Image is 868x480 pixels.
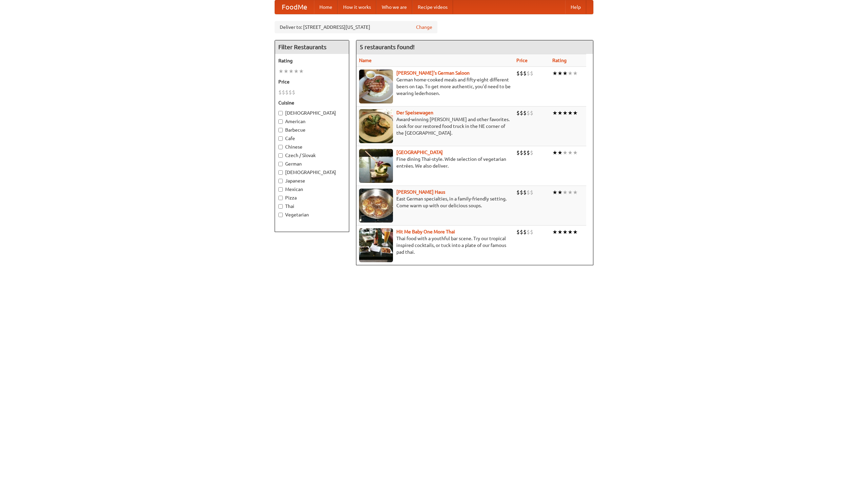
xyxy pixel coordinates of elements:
[359,156,511,169] p: Fine dining Thai-style. Wide selection of vegetarian entrées. We also deliver.
[523,109,527,117] li: $
[282,89,285,96] li: $
[516,109,520,117] li: $
[359,116,511,136] p: Award-winning [PERSON_NAME] and other favorites. Look for our restored food truck in the NE corne...
[278,111,283,115] input: [DEMOGRAPHIC_DATA]
[520,70,523,77] li: $
[530,70,533,77] li: $
[278,118,346,125] label: American
[360,44,415,50] ng-pluralize: 5 restaurants found!
[275,40,349,54] h4: Filter Restaurants
[278,145,283,149] input: Chinese
[573,228,578,236] li: ★
[278,110,346,116] label: [DEMOGRAPHIC_DATA]
[527,149,530,156] li: $
[289,89,292,96] li: $
[573,109,578,117] li: ★
[573,70,578,77] li: ★
[278,68,283,75] li: ★
[299,68,304,75] li: ★
[516,189,520,196] li: $
[530,228,533,236] li: $
[523,189,527,196] li: $
[292,89,295,96] li: $
[563,109,568,117] li: ★
[278,196,283,200] input: Pizza
[278,186,346,193] label: Mexican
[278,177,346,184] label: Japanese
[520,189,523,196] li: $
[568,70,573,77] li: ★
[278,127,346,133] label: Barbecue
[568,109,573,117] li: ★
[278,187,283,192] input: Mexican
[359,235,511,255] p: Thai food with a youthful bar scene. Try our tropical inspired cocktails, or tuck into a plate of...
[565,0,586,14] a: Help
[289,68,294,75] li: ★
[278,136,283,141] input: Cafe
[278,128,283,132] input: Barbecue
[396,229,455,234] a: Hit Me Baby One More Thai
[278,78,346,85] h5: Price
[359,195,511,209] p: East German specialties, in a family-friendly setting. Come warm up with our delicious soups.
[278,162,283,166] input: German
[359,58,372,63] a: Name
[530,149,533,156] li: $
[563,149,568,156] li: ★
[568,149,573,156] li: ★
[552,149,557,156] li: ★
[527,109,530,117] li: $
[396,150,443,155] a: [GEOGRAPHIC_DATA]
[527,189,530,196] li: $
[278,179,283,183] input: Japanese
[573,149,578,156] li: ★
[552,189,557,196] li: ★
[523,70,527,77] li: $
[516,149,520,156] li: $
[530,189,533,196] li: $
[563,228,568,236] li: ★
[552,228,557,236] li: ★
[278,194,346,201] label: Pizza
[552,109,557,117] li: ★
[278,211,346,218] label: Vegetarian
[396,70,470,76] b: [PERSON_NAME]'s German Saloon
[516,70,520,77] li: $
[278,152,346,159] label: Czech / Slovak
[294,68,299,75] li: ★
[552,58,567,63] a: Rating
[563,189,568,196] li: ★
[359,189,393,223] img: kohlhaus.jpg
[516,228,520,236] li: $
[568,228,573,236] li: ★
[278,57,346,64] h5: Rating
[278,213,283,217] input: Vegetarian
[278,169,346,176] label: [DEMOGRAPHIC_DATA]
[557,149,563,156] li: ★
[530,109,533,117] li: $
[520,109,523,117] li: $
[527,228,530,236] li: $
[520,228,523,236] li: $
[278,153,283,158] input: Czech / Slovak
[278,143,346,150] label: Chinese
[359,228,393,262] img: babythai.jpg
[523,228,527,236] li: $
[568,189,573,196] li: ★
[557,189,563,196] li: ★
[278,135,346,142] label: Cafe
[359,149,393,183] img: satay.jpg
[278,89,282,96] li: $
[412,0,453,14] a: Recipe videos
[557,109,563,117] li: ★
[396,189,445,195] a: [PERSON_NAME] Haus
[359,76,511,97] p: German home-cooked meals and fifty-eight different beers on tap. To get more authentic, you'd nee...
[278,204,283,209] input: Thai
[552,70,557,77] li: ★
[516,58,528,63] a: Price
[396,110,433,115] b: Der Speisewagen
[359,70,393,103] img: esthers.jpg
[275,21,437,33] div: Deliver to: [STREET_ADDRESS][US_STATE]
[573,189,578,196] li: ★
